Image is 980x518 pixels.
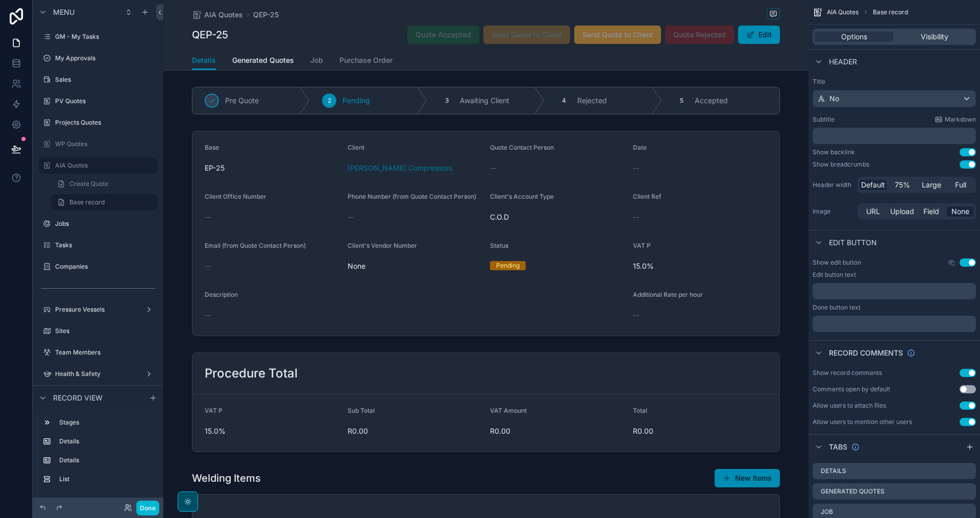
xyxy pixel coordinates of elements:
[39,344,157,361] a: Team Members
[55,220,155,228] label: Jobs
[39,29,157,45] a: GM - My Tasks
[813,160,869,169] div: Show breadcrumbs
[136,501,159,515] button: Done
[935,115,976,124] a: Markdown
[55,33,155,41] label: GM - My Tasks
[55,54,155,62] label: My Approvals
[813,78,976,86] label: Title
[866,206,880,217] span: URL
[945,115,976,124] span: Markdown
[192,51,216,70] a: Details
[39,72,157,88] a: Sales
[813,207,853,216] label: Image
[69,198,105,206] span: Base record
[39,136,157,152] a: WP Quotes
[813,303,861,312] label: Done button text
[55,76,155,84] label: Sales
[39,216,157,232] a: Jobs
[813,283,976,299] div: scrollable content
[55,140,155,148] label: WP Quotes
[55,97,155,105] label: PV Quotes
[813,369,882,377] div: Show record comments
[192,10,243,20] a: AIA Quotes
[39,157,157,174] a: AIA Quotes
[59,475,153,483] label: List
[253,10,279,20] a: QEP-25
[53,7,75,17] span: Menu
[813,418,912,426] div: Allow users to mention other users
[813,148,855,156] div: Show backlink
[813,258,861,267] label: Show edit button
[192,55,216,65] span: Details
[821,487,885,496] label: Generated Quotes
[955,180,966,190] span: Full
[69,180,108,188] span: Create Quote
[813,402,886,410] div: Allow users to attach files
[339,55,393,65] span: Purchase Order
[829,93,839,104] span: No
[827,8,859,16] span: AIA Quotes
[310,55,323,65] span: Job
[51,176,157,192] a: Create Quote
[921,32,948,42] span: Visibility
[829,348,903,358] span: Record comments
[39,323,157,339] a: Sites
[310,51,323,72] a: Job
[33,410,163,498] div: scrollable content
[813,90,976,107] button: No
[59,456,153,464] label: Details
[829,57,857,67] span: Header
[55,305,141,314] label: Pressure Vessels
[39,366,157,382] a: Health & Safety
[39,301,157,318] a: Pressure Vessels
[55,327,155,335] label: Sites
[232,51,294,72] a: Generated Quotes
[339,51,393,72] a: Purchase Order
[922,180,941,190] span: Large
[813,181,853,189] label: Header width
[39,114,157,131] a: Projects Quotes
[813,385,890,393] div: Comments open by default
[204,10,243,20] span: AIA Quotes
[829,442,847,452] span: Tabs
[873,8,908,16] span: Base record
[813,128,976,144] div: scrollable content
[39,258,157,275] a: Companies
[890,206,914,217] span: Upload
[55,119,155,127] label: Projects Quotes
[738,26,780,44] button: Edit
[841,32,867,42] span: Options
[861,180,885,190] span: Default
[55,370,141,378] label: Health & Safety
[813,115,835,124] label: Subtitle
[51,194,157,210] a: Base record
[895,180,910,190] span: 75%
[39,93,157,109] a: PV Quotes
[192,28,228,42] h1: QEP-25
[923,206,939,217] span: Field
[39,50,157,66] a: My Approvals
[39,237,157,253] a: Tasks
[59,418,153,427] label: Stages
[232,55,294,65] span: Generated Quotes
[55,348,155,357] label: Team Members
[813,271,856,279] label: Edit button text
[951,206,969,217] span: None
[55,263,155,271] label: Companies
[813,316,976,332] div: scrollable content
[55,241,155,249] label: Tasks
[55,161,151,170] label: AIA Quotes
[829,238,877,248] span: Edit button
[821,467,846,475] label: Details
[53,393,103,403] span: Record view
[59,437,153,445] label: Details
